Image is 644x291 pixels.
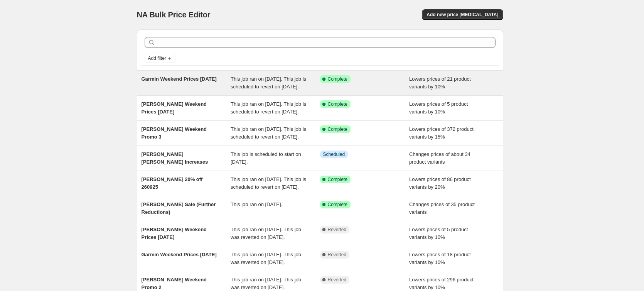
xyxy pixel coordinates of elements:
span: Complete [328,76,347,82]
span: Lowers prices of 372 product variants by 15% [409,126,474,140]
button: Add filter [145,54,175,63]
span: [PERSON_NAME] Weekend Promo 3 [142,126,207,140]
span: Reverted [328,227,347,233]
span: [PERSON_NAME] Weekend Promo 2 [142,277,207,290]
span: Lowers prices of 296 product variants by 10% [409,277,474,290]
span: Lowers prices of 5 product variants by 10% [409,227,468,240]
span: Complete [328,126,347,132]
span: [PERSON_NAME] Sale (Further Reductions) [142,201,216,215]
span: Complete [328,101,347,107]
span: This job ran on [DATE]. This job was reverted on [DATE]. [231,252,301,265]
span: Reverted [328,252,347,258]
button: Add new price [MEDICAL_DATA] [422,9,503,20]
span: Lowers prices of 86 product variants by 20% [409,176,471,190]
span: This job is scheduled to start on [DATE]. [231,151,301,165]
span: Reverted [328,277,347,283]
span: Changes prices of 35 product variants [409,201,475,215]
span: [PERSON_NAME] Weekend Prices [DATE] [142,227,207,240]
span: This job ran on [DATE]. This job is scheduled to revert on [DATE]. [231,126,306,140]
span: [PERSON_NAME] Weekend Prices [DATE] [142,101,207,115]
span: This job ran on [DATE]. This job was reverted on [DATE]. [231,227,301,240]
span: Complete [328,201,347,208]
span: Scheduled [323,151,345,157]
span: This job ran on [DATE]. This job was reverted on [DATE]. [231,277,301,290]
span: This job ran on [DATE]. This job is scheduled to revert on [DATE]. [231,101,306,115]
span: [PERSON_NAME] [PERSON_NAME] Increases [142,151,208,165]
span: Complete [328,176,347,183]
span: NA Bulk Price Editor [137,10,211,19]
span: Lowers prices of 5 product variants by 10% [409,101,468,115]
span: Add new price [MEDICAL_DATA] [427,12,498,18]
span: This job ran on [DATE]. [231,201,282,207]
span: Lowers prices of 18 product variants by 10% [409,252,471,265]
span: Lowers prices of 21 product variants by 10% [409,76,471,90]
span: This job ran on [DATE]. This job is scheduled to revert on [DATE]. [231,176,306,190]
span: Add filter [148,55,166,61]
span: Garmin Weekend Prices [DATE] [142,76,217,82]
span: Changes prices of about 34 product variants [409,151,470,165]
span: [PERSON_NAME] 20% off 260925 [142,176,203,190]
span: Garmin Weekend Prices [DATE] [142,252,217,257]
span: This job ran on [DATE]. This job is scheduled to revert on [DATE]. [231,76,306,90]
